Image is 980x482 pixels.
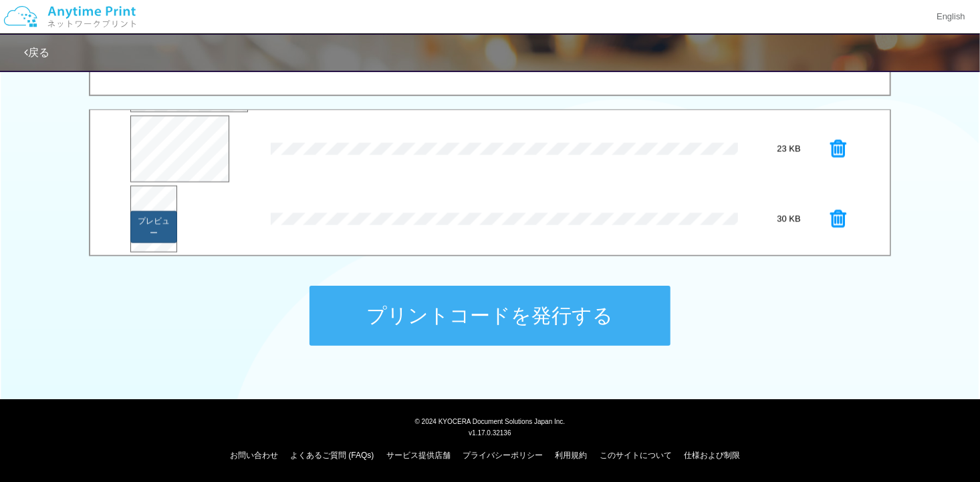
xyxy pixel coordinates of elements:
button: プリントコードを発行する [310,286,670,346]
a: 戻る [24,47,49,58]
a: 利用規約 [556,451,588,460]
button: プレビュー [130,211,177,243]
a: よくあるご質問 (FAQs) [290,451,374,460]
div: 30 KB [747,213,830,226]
span: © 2024 KYOCERA Document Solutions Japan Inc. [415,417,566,425]
a: 仕様および制限 [684,451,740,460]
a: プライバシーポリシー [463,451,543,460]
div: 23 KB [747,143,830,156]
span: v1.17.0.32136 [469,429,511,437]
a: サービス提供店舗 [386,451,451,460]
a: お問い合わせ [230,451,278,460]
a: このサイトについて [600,451,672,460]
